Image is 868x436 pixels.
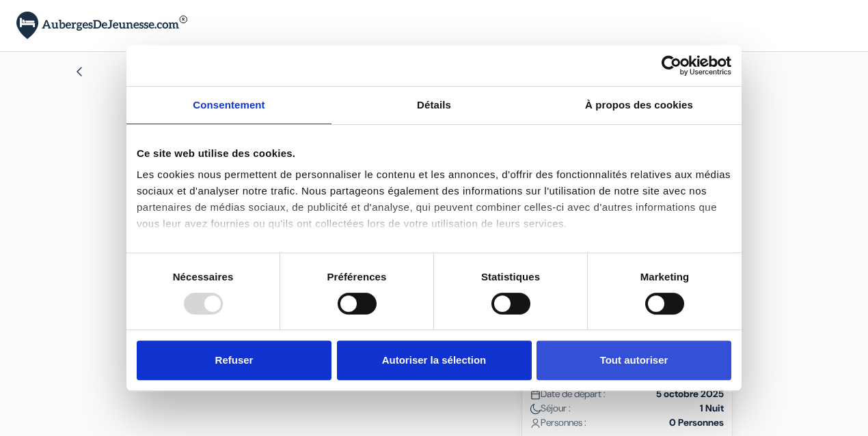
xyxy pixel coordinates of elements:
button: Tout autoriser [537,340,731,380]
div: Ce site web utilise des cookies. [137,145,731,162]
button: Refuser [137,340,331,380]
img: left_arrow.svg [74,66,85,77]
img: user_icon.svg [530,418,541,428]
a: Usercentrics Cookiebot - opens in a new window [612,55,731,76]
strong: 5 octobre 2025 [656,387,724,401]
img: moon.svg [530,404,541,414]
span: Séjour : [530,401,571,416]
button: Autoriser la sélection [337,340,532,380]
a: À propos des cookies [537,87,742,124]
span: Date de départ : [530,387,606,401]
strong: Préférences [327,271,387,282]
strong: 1 Nuit [700,401,724,416]
strong: Nécessaires [173,271,234,282]
span: Personnes : [530,416,586,430]
img: calendar.svg [530,390,541,400]
div: Les cookies nous permettent de personnaliser le contenu et les annonces, d'offrir des fonctionnal... [137,166,731,232]
a: Détails [331,87,537,124]
strong: Statistiques [481,271,540,282]
strong: 0 Personnes [669,416,724,430]
a: Consentement [126,87,331,124]
strong: Marketing [640,271,690,282]
img: AubergesDeJeunesse.com [16,12,187,40]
